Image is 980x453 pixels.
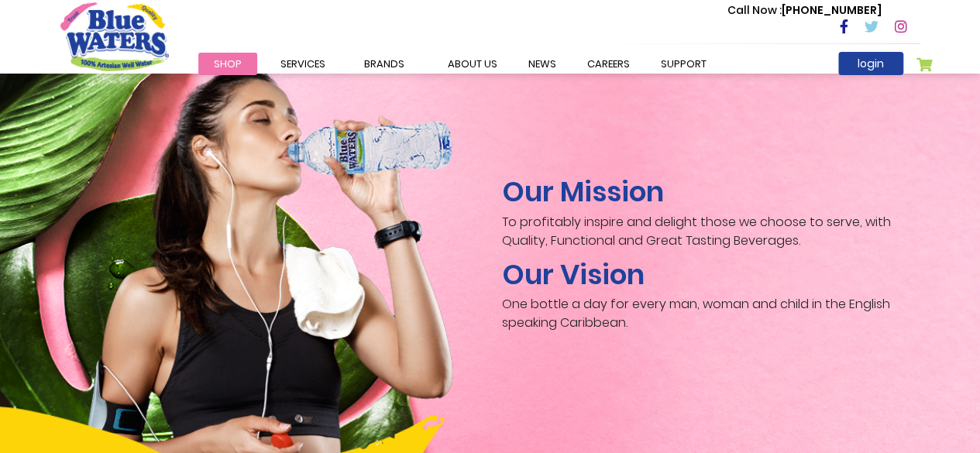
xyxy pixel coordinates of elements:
span: Brands [364,57,404,71]
a: store logo [60,2,169,70]
a: support [645,53,722,75]
p: One bottle a day for every man, woman and child in the English speaking Caribbean. [502,295,920,332]
h2: Our Vision [502,258,920,291]
span: Call Now : [727,2,782,18]
p: [PHONE_NUMBER] [727,2,882,19]
p: To profitably inspire and delight those we choose to serve, with Quality, Functional and Great Ta... [502,213,920,250]
a: about us [432,53,513,75]
h2: Our Mission [502,175,920,208]
a: login [838,52,903,75]
span: Services [280,57,325,71]
a: careers [572,53,645,75]
a: News [513,53,572,75]
span: Shop [214,57,242,71]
